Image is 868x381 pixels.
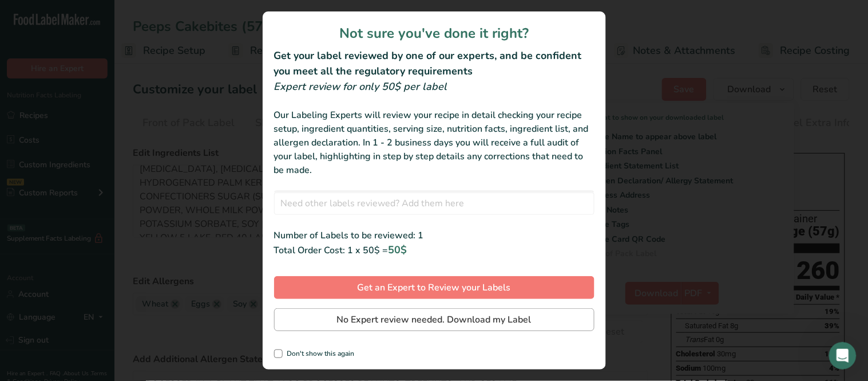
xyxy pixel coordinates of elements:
[274,229,594,242] div: Number of Labels to be reviewed: 1
[358,281,511,294] span: Get an Expert to Review your Labels
[274,192,594,215] input: Need other labels reviewed? Add them here
[274,108,594,177] div: Our Labeling Experts will review your recipe in detail checking your recipe setup, ingredient qua...
[274,276,594,299] button: Get an Expert to Review your Labels
[829,342,857,370] iframe: Intercom live chat
[389,243,407,257] span: 50$
[274,79,594,95] div: Expert review for only 50$ per label
[337,313,532,327] span: No Expert review needed. Download my Label
[283,349,355,358] span: Don't show this again
[274,48,594,79] h2: Get your label reviewed by one of our experts, and be confident you meet all the regulatory requi...
[274,23,594,44] h1: Not sure you've done it right?
[274,242,594,258] div: Total Order Cost: 1 x 50$ =
[274,308,594,331] button: No Expert review needed. Download my Label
